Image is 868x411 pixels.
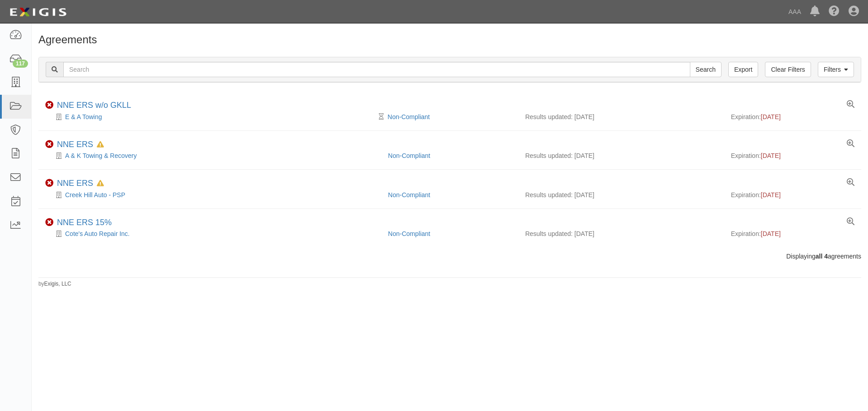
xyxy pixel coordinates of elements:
[525,229,717,238] div: Results updated: [DATE]
[57,218,112,228] div: NNE ERS 15%
[57,140,93,149] a: NNE ERS
[57,179,93,188] a: NNE ERS
[525,151,717,160] div: Results updated: [DATE]
[57,101,131,110] a: NNE ERS w/o GKLL
[45,151,381,160] div: A & K Towing & Recovery
[818,62,854,77] a: Filters
[731,112,854,121] div: Expiration:
[63,62,690,77] input: Search
[816,253,828,260] b: all 4
[784,3,806,21] a: AAA
[525,190,717,199] div: Results updated: [DATE]
[731,151,854,160] div: Expiration:
[387,113,429,120] a: Non-Compliant
[45,229,381,238] div: Cote's Auto Repair Inc.
[38,34,861,46] h1: Agreements
[97,142,104,148] i: In Default since 09/01/2025
[7,4,69,20] img: logo-5460c22ac91f19d4615b14bd174203de0afe785f0fc80cf4dbbc73dc1793850b.png
[57,140,104,150] div: NNE ERS
[65,113,102,120] a: E & A Towing
[525,112,717,121] div: Results updated: [DATE]
[728,62,758,77] a: Export
[847,101,854,109] a: View results summary
[32,252,868,261] div: Displaying agreements
[847,179,854,187] a: View results summary
[731,229,854,238] div: Expiration:
[388,191,430,199] a: Non-Compliant
[690,62,722,77] input: Search
[57,101,131,111] div: NNE ERS w/o GKLL
[761,230,781,237] span: [DATE]
[829,6,840,17] i: Help Center - Complianz
[45,179,53,187] i: Non-Compliant
[65,191,125,199] a: Creek Hill Auto - PSP
[97,180,104,187] i: In Default since 09/09/2025
[379,114,384,120] i: Pending Review
[44,281,71,287] a: Exigis, LLC
[65,152,137,159] a: A & K Towing & Recovery
[45,218,53,226] i: Non-Compliant
[45,190,381,199] div: Creek Hill Auto - PSP
[847,140,854,148] a: View results summary
[388,152,430,159] a: Non-Compliant
[765,62,811,77] a: Clear Filters
[761,152,781,159] span: [DATE]
[57,179,104,189] div: NNE ERS
[388,230,430,237] a: Non-Compliant
[38,280,71,288] small: by
[731,190,854,199] div: Expiration:
[57,218,112,227] a: NNE ERS 15%
[761,113,781,120] span: [DATE]
[45,101,53,109] i: Non-Compliant
[45,140,53,148] i: Non-Compliant
[761,191,781,199] span: [DATE]
[13,60,28,68] div: 117
[847,218,854,226] a: View results summary
[45,112,381,121] div: E & A Towing
[65,230,130,237] a: Cote's Auto Repair Inc.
